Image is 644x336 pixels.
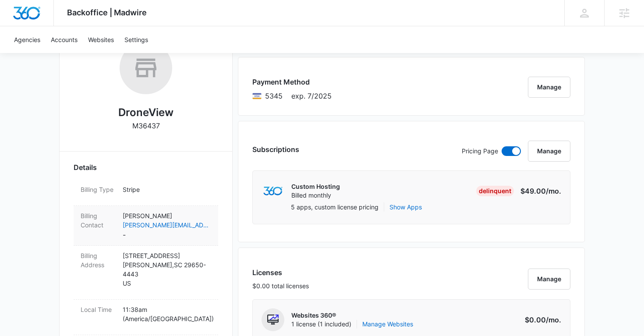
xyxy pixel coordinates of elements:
[81,251,116,269] dt: Billing Address
[74,246,218,300] div: Billing Address[STREET_ADDRESS][PERSON_NAME],SC 29650-4443US
[83,26,119,53] a: Websites
[291,191,340,200] p: Billed monthly
[74,180,218,206] div: Billing TypeStripe
[520,315,561,325] p: $0.00
[528,141,570,162] button: Manage
[263,187,282,196] img: marketing360Logo
[546,315,561,324] span: /mo.
[118,105,173,120] h2: DroneView
[46,26,83,53] a: Accounts
[67,8,147,17] span: Backoffice | Madwire
[476,186,514,196] div: Delinquent
[291,320,413,329] span: 1 license (1 included)
[123,185,211,194] p: Stripe
[546,187,561,195] span: /mo.
[74,206,218,246] div: Billing Contact[PERSON_NAME][PERSON_NAME][EMAIL_ADDRESS][DOMAIN_NAME]-
[528,77,570,98] button: Manage
[265,91,283,101] span: Visa ending with
[9,26,46,53] a: Agencies
[291,91,332,101] span: exp. 7/2025
[520,186,561,196] p: $49.00
[252,267,309,278] h3: Licenses
[123,211,211,240] dd: -
[81,185,116,194] dt: Billing Type
[252,281,309,290] p: $0.00 total licenses
[462,146,498,156] p: Pricing Page
[389,202,422,212] button: Show Apps
[291,182,340,191] p: Custom Hosting
[81,211,116,230] dt: Billing Contact
[252,77,332,87] h3: Payment Method
[291,202,379,212] p: 5 apps, custom license pricing
[132,120,160,131] p: M36437
[291,311,413,320] p: Websites 360®
[74,300,218,335] div: Local Time11:38am (America/[GEOGRAPHIC_DATA])
[81,305,116,314] dt: Local Time
[252,144,299,155] h3: Subscriptions
[123,305,211,323] p: 11:38am ( America/[GEOGRAPHIC_DATA] )
[74,162,97,173] span: Details
[362,320,413,329] a: Manage Websites
[528,269,570,290] button: Manage
[123,220,211,230] a: [PERSON_NAME][EMAIL_ADDRESS][DOMAIN_NAME]
[119,26,153,53] a: Settings
[123,211,211,220] p: [PERSON_NAME]
[123,251,211,288] p: [STREET_ADDRESS] [PERSON_NAME] , SC 29650-4443 US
